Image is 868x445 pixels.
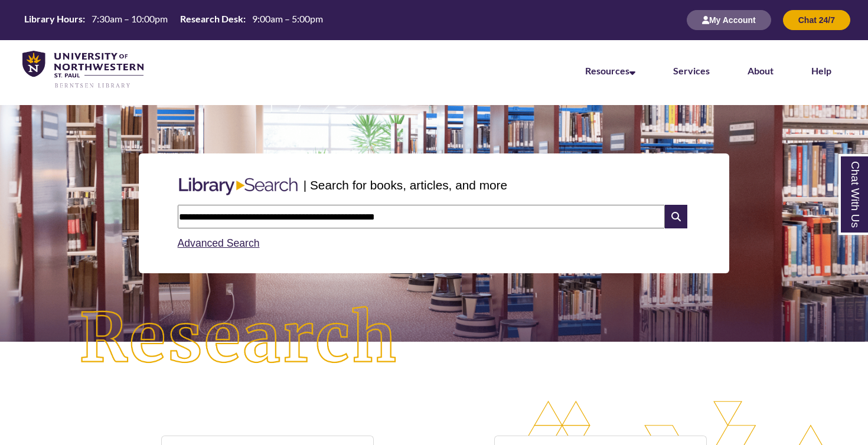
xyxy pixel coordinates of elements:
span: 9:00am – 5:00pm [252,13,323,24]
img: UNWSP Library Logo [22,51,143,89]
table: Hours Today [19,12,328,27]
a: Chat 24/7 [783,15,850,25]
a: Help [811,65,831,76]
img: Libary Search [173,173,304,200]
span: 7:30am – 10:00pm [92,13,168,24]
a: Resources [585,65,635,76]
a: About [748,65,774,76]
a: Hours Today [19,12,328,28]
button: Chat 24/7 [783,10,850,30]
a: Services [673,65,710,76]
button: My Account [687,10,771,30]
th: Research Desk: [175,12,247,25]
p: | Search for books, articles, and more [304,176,507,194]
img: Research [44,271,435,407]
a: My Account [687,15,771,25]
i: Search [665,205,687,228]
a: Advanced Search [178,237,260,249]
th: Library Hours: [19,12,87,25]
